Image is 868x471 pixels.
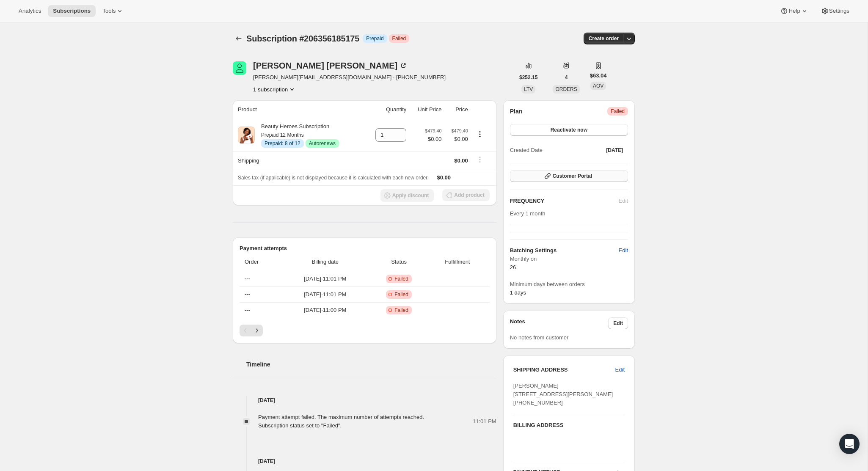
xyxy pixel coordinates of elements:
button: Reactivate now [510,124,628,136]
button: Edit [614,244,633,257]
span: Status [372,258,425,266]
button: Customer Portal [510,170,628,182]
span: 11:01 PM [473,417,496,426]
th: Order [240,253,281,271]
span: LTV [524,86,533,92]
h2: Timeline [246,360,496,369]
span: ORDERS [555,86,577,92]
span: Minimum days between orders [510,280,628,289]
span: Prepaid: 8 of 12 [265,140,300,147]
h3: Notes [510,317,609,329]
th: Unit Price [409,100,444,119]
span: 26 [510,264,516,270]
span: Reactivate now [551,127,587,133]
button: Edit [610,363,630,377]
div: Beauty Heroes Subscription [255,122,339,148]
span: $0.00 [437,174,451,181]
span: Create order [589,35,619,42]
span: Prepaid [366,35,383,42]
button: Product actions [253,85,296,94]
span: Sales tax (if applicable) is not displayed because it is calculated with each new order. [238,175,429,181]
span: --- [245,291,250,297]
div: Open Intercom Messenger [839,434,860,454]
span: Monthly on [510,255,628,263]
button: Settings [816,5,854,17]
button: Edit [608,317,628,329]
span: Tools [102,8,116,14]
span: Edit [613,320,623,327]
h6: Batching Settings [510,246,619,255]
th: Shipping [233,151,365,170]
h2: FREQUENCY [510,197,619,205]
span: Failed [392,35,406,42]
div: [PERSON_NAME] [PERSON_NAME] [253,61,408,70]
h2: Payment attempts [240,244,490,253]
span: $0.00 [447,135,468,143]
span: [DATE] [606,147,623,154]
h3: SHIPPING ADDRESS [513,366,615,374]
button: Create order [584,33,624,44]
button: Analytics [14,5,46,17]
h3: BILLING ADDRESS [513,421,625,430]
span: [DATE] · 11:01 PM [283,290,368,299]
span: Analytics [19,8,41,14]
small: $479.40 [425,128,441,133]
span: Subscriptions [53,8,91,14]
span: Edit [619,246,628,255]
nav: Pagination [240,325,490,336]
button: Shipping actions [473,155,487,164]
button: [DATE] [601,144,628,156]
span: AOV [593,83,603,89]
span: Failed [394,275,408,282]
span: $63.04 [590,72,607,80]
button: Help [775,5,813,17]
span: Fulfillment [430,258,485,266]
span: $0.00 [425,135,441,143]
span: 1 days [510,289,526,296]
span: [DATE] · 11:01 PM [283,275,368,283]
span: $0.00 [454,157,468,164]
button: $252.15 [514,72,543,83]
span: Help [788,8,800,14]
button: Tools [97,5,129,17]
span: Billing date [283,258,368,266]
span: --- [245,275,250,282]
h4: [DATE] [233,457,496,465]
button: Subscriptions [48,5,96,17]
span: [PERSON_NAME][EMAIL_ADDRESS][DOMAIN_NAME] · [PHONE_NUMBER] [253,73,446,82]
button: Product actions [473,129,487,139]
span: Settings [829,8,849,14]
span: No notes from customer [510,334,569,341]
span: [DATE] · 11:00 PM [283,306,368,314]
span: Linda Blum [233,61,246,75]
button: Next [251,325,263,336]
small: $479.40 [452,128,468,133]
span: Failed [611,108,625,115]
span: Failed [394,291,408,298]
span: Every 1 month [510,210,546,217]
span: --- [245,307,250,313]
span: Edit [615,366,625,374]
h2: Plan [510,107,523,116]
small: Prepaid 12 Months [261,132,304,138]
img: product img [238,127,255,143]
span: Customer Portal [553,173,592,179]
div: Payment attempt failed. The maximum number of attempts reached. Subscription status set to "Failed". [258,413,424,430]
span: $252.15 [519,74,537,81]
span: Autorenews [309,140,336,147]
th: Quantity [365,100,409,119]
span: Failed [394,307,408,314]
button: 4 [560,72,573,83]
span: [PERSON_NAME] [STREET_ADDRESS][PERSON_NAME] [PHONE_NUMBER] [513,383,613,406]
span: 4 [565,74,568,81]
span: Created Date [510,146,543,154]
button: Subscriptions [233,33,245,44]
span: Subscription #206356185175 [246,34,359,43]
th: Price [444,100,471,119]
h4: [DATE] [233,396,496,405]
th: Product [233,100,365,119]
